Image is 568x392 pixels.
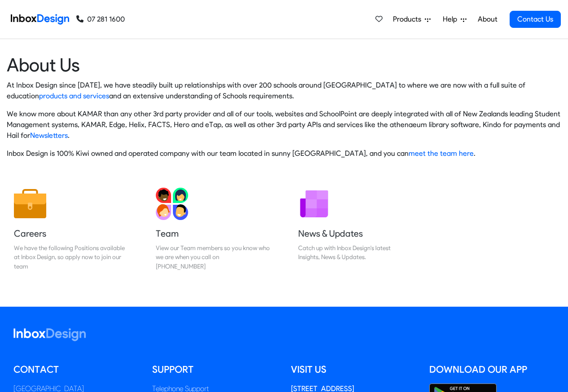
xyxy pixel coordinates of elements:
div: We have the following Positions available at Inbox Design, so apply now to join our team [14,243,128,271]
img: logo_inboxdesign_white.svg [13,328,86,341]
div: Catch up with Inbox Design's latest Insights, News & Updates. [298,243,412,262]
span: Help [443,14,461,25]
heading: About Us [7,53,561,76]
a: meet the team here [409,149,474,158]
a: Help [439,10,470,28]
h5: Team [156,227,270,240]
a: News & Updates Catch up with Inbox Design's latest Insights, News & Updates. [291,181,419,278]
a: Newsletters [30,131,68,140]
img: 2022_01_13_icon_job.svg [14,188,46,220]
a: Team View our Team members so you know who we are when you call on [PHONE_NUMBER] [149,181,277,278]
h5: Support [152,363,277,376]
a: products and services [39,92,109,100]
p: Inbox Design is 100% Kiwi owned and operated company with our team located in sunny [GEOGRAPHIC_D... [7,148,561,159]
span: Products [393,14,425,25]
h5: Visit us [291,363,416,376]
h5: Careers [14,227,128,240]
h5: News & Updates [298,227,412,240]
a: About [475,10,500,28]
img: 2022_01_13_icon_team.svg [156,188,188,220]
a: 07 281 1600 [76,14,125,25]
div: View our Team members so you know who we are when you call on [PHONE_NUMBER] [156,243,270,271]
a: Products [389,10,434,28]
a: Contact Us [510,11,561,28]
p: We know more about KAMAR than any other 3rd party provider and all of our tools, websites and Sch... [7,109,561,141]
img: 2022_01_12_icon_newsletter.svg [298,188,330,220]
p: At Inbox Design since [DATE], we have steadily built up relationships with over 200 schools aroun... [7,80,561,101]
h5: Contact [13,363,139,376]
a: Careers We have the following Positions available at Inbox Design, so apply now to join our team [7,181,135,278]
h5: Download our App [429,363,555,376]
